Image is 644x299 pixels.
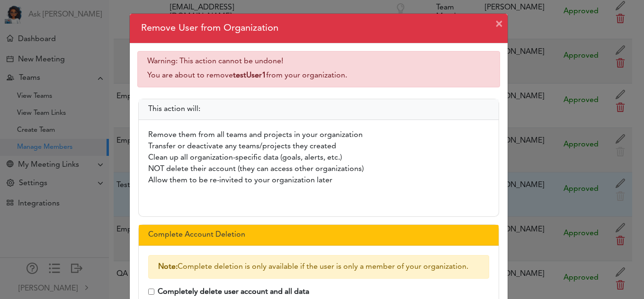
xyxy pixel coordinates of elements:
strong: Note: [158,263,178,271]
li: NOT delete their account (they can access other organizations) [148,163,489,175]
li: Remove them from all teams and projects in your organization [148,129,489,141]
h5: Remove User from Organization [137,21,278,35]
li: Transfer or deactivate any teams/projects they created [148,141,489,152]
strong: testUser1 [233,72,266,79]
span: × [495,18,503,30]
div: Complete deletion is only available if the user is only a member of your organization. [148,255,489,279]
li: Allow them to be re-invited to your organization later [148,175,489,186]
strong: Completely delete user account and all data [158,288,309,296]
h6: Complete Account Deletion [148,231,489,239]
p: You are about to remove from your organization. [147,70,490,81]
button: Close [488,11,510,37]
h6: This action will: [148,105,489,114]
li: Clean up all organization-specific data (goals, alerts, etc.) [148,152,489,163]
h6: Warning: This action cannot be undone! [147,57,490,66]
